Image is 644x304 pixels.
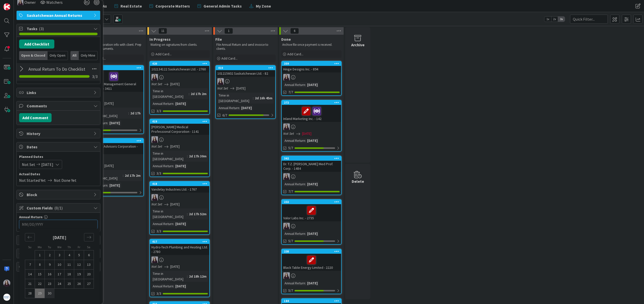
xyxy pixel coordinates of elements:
[239,105,240,111] span: :
[150,136,209,143] div: BC
[84,233,94,241] div: Move forward to switch to the next month.
[282,156,341,172] div: 362Dr. T.Z. [PERSON_NAME] Med Prof. Corp. - 1484
[189,91,189,97] span: :
[306,82,319,88] div: [DATE]
[282,272,341,279] div: BC
[173,101,174,106] span: :
[284,250,341,253] div: 238
[74,279,84,289] td: Friday, 09/26/2025 12:00 PM
[306,231,319,236] div: [DATE]
[282,123,341,130] div: BC
[150,239,209,244] div: 417
[55,279,64,289] td: Wednesday, 09/24/2025 12:00 PM
[283,223,290,229] img: BC
[217,105,239,111] div: Annual Return
[284,200,341,204] div: 232
[170,202,180,207] span: [DATE]
[25,279,35,289] td: Sunday, 09/21/2025 12:00 PM
[74,250,84,260] td: Friday, 09/05/2025 12:00 PM
[3,3,10,10] img: Visit kanbanzone.com
[170,264,180,269] span: [DATE]
[282,100,341,122] div: 272Inland Marketing Inc. - 142
[74,260,84,270] td: Friday, 09/12/2025 12:00 PM
[283,82,305,88] div: Annual Return
[173,163,174,169] span: :
[84,139,143,143] div: 421
[84,250,94,260] td: Saturday, 09/06/2025 12:00 PM
[25,289,35,298] td: Sunday, 09/28/2025 12:00 PM
[27,192,91,198] span: Block
[64,250,74,260] td: Thursday, 09/04/2025 12:00 PM
[84,279,94,289] td: Saturday, 09/27/2025 12:00 PM
[305,138,306,143] span: :
[216,70,275,77] div: 101215602 Saskatchewan Ltd. - 82
[25,260,35,270] td: Sunday, 09/07/2025 12:00 PM
[27,90,91,96] span: Links
[150,182,209,193] div: 418Vandelay Industries Ltd. - 1767
[151,202,162,206] i: Not Set
[64,260,74,270] td: Thursday, 09/11/2025 12:00 PM
[25,233,35,241] div: Move backward to switch to the previous month.
[86,108,128,119] div: Time in [GEOGRAPHIC_DATA]
[306,138,319,143] div: [DATE]
[79,51,98,60] div: Only Mine
[45,289,55,298] td: Tuesday, 09/30/2025 12:00 PM
[174,283,187,289] div: [DATE]
[48,245,51,249] small: Tu
[155,3,190,9] span: Corporate Matters
[216,66,275,70] div: 410
[174,163,187,169] div: [DATE]
[283,181,305,187] div: Annual Return
[283,272,290,279] img: BC
[283,138,305,143] div: Annual Return
[54,205,63,210] span: ( 0/1 )
[41,161,53,167] span: [DATE]
[151,264,162,269] i: Not Set
[218,66,275,70] div: 410
[45,260,55,270] td: Tuesday, 09/09/2025 12:00 PM
[84,70,143,92] div: Basin Asset Management General Partner Inc. - 3411
[19,154,98,159] span: Planned Dates
[150,256,209,263] div: BC
[25,270,35,279] td: Sunday, 09/14/2025 12:00 PM
[151,74,158,80] img: BC
[217,93,253,104] div: Time in [GEOGRAPHIC_DATA]
[150,244,209,255] div: Hydro-Tech Plumbing and Heating Ltd. - 2780
[84,139,143,154] div: 421I2I Vestcom Advisors Corporation - 2761
[84,66,143,92] div: 422Basin Asset Management General Partner Inc. - 3411
[189,91,208,97] div: 2d 17h 2m
[283,280,305,286] div: Annual Return
[86,66,143,70] div: 422
[283,74,290,80] img: BC
[70,51,79,60] div: All
[254,95,274,101] div: 2d 16h 45m
[282,249,341,271] div: 238Black Table Energy Limited - 2220
[558,17,565,22] span: 3x
[151,194,158,201] img: BC
[38,245,42,249] small: Mo
[35,289,45,298] td: Monday, 09/29/2025 12:00 PM
[151,151,187,162] div: Time in [GEOGRAPHIC_DATA]
[150,182,209,186] div: 418
[57,245,61,249] small: We
[216,43,275,51] p: File Annual Return and send invoice to clients.
[123,173,124,178] span: :
[188,274,208,279] div: 2d 18h 12m
[282,61,341,72] div: 359Hinge Designs Inc. - 894
[3,294,10,301] img: avatar
[151,136,158,143] img: BC
[282,200,341,221] div: 232Valor Labs Inc. - 2735
[217,86,228,91] i: Not Set
[170,81,180,87] span: [DATE]
[151,163,173,169] div: Annual Return
[152,240,209,243] div: 417
[305,181,306,187] span: :
[107,183,108,188] span: :
[288,90,293,95] span: 7/7
[352,178,364,184] div: Delete
[27,64,88,73] input: Add Checklist...
[156,229,161,234] span: 3/3
[151,101,173,106] div: Annual Return
[173,221,174,227] span: :
[288,189,293,194] span: 7/7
